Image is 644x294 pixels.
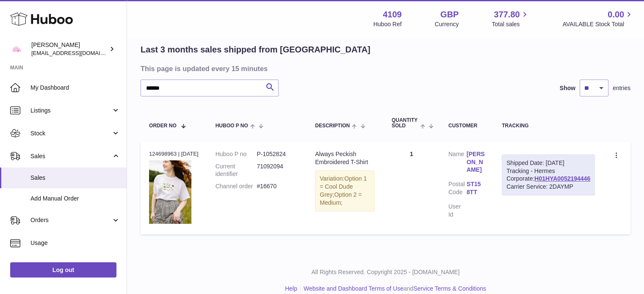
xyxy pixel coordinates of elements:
div: Tracking [502,123,595,129]
span: AVAILABLE Stock Total [562,20,634,28]
span: Description [315,123,350,129]
a: Website and Dashboard Terms of Use [304,285,404,292]
div: Currency [435,20,459,28]
span: Quantity Sold [392,118,418,129]
span: 0.00 [608,9,624,20]
div: 124698963 | [DATE] [149,150,199,158]
li: and [301,285,486,293]
strong: GBP [440,9,459,20]
img: alwayspeckish-Limpet-DariaSzotekPhotography-36_websize.jpg [149,160,191,224]
label: Show [560,84,575,92]
a: ST15 8TT [467,180,485,196]
div: Always Peckish Embroidered T-Shirt [315,150,375,166]
span: Huboo P no [216,123,248,129]
a: H01HYA0052194446 [534,175,590,182]
span: Order No [149,123,177,129]
dt: Channel order [216,182,257,190]
dt: Postal Code [448,180,467,198]
span: My Dashboard [30,84,120,92]
dt: Huboo P no [216,150,257,158]
a: [PERSON_NAME] [467,150,485,174]
dd: P-1052824 [257,150,298,158]
a: Service Terms & Conditions [413,285,486,292]
div: Carrier Service: 2DAYMP [506,183,590,191]
strong: 4109 [383,9,402,20]
h2: Last 3 months sales shipped from [GEOGRAPHIC_DATA] [141,44,370,55]
a: Log out [10,262,116,278]
div: [PERSON_NAME] [31,41,108,57]
dd: 71092094 [257,162,298,179]
span: [EMAIL_ADDRESS][DOMAIN_NAME] [31,49,124,56]
span: Add Manual Order [30,195,120,203]
span: Listings [30,107,111,115]
td: 1 [383,142,440,234]
span: Option 1 = Cool Dude Grey; [320,175,367,198]
a: 0.00 AVAILABLE Stock Total [562,9,634,28]
span: 377.80 [494,9,520,20]
div: Tracking - Hermes Corporate: [502,154,595,196]
a: Help [285,285,297,292]
a: 377.80 Total sales [492,9,529,28]
span: Stock [30,129,111,137]
span: Sales [30,152,111,160]
dd: #16670 [257,182,298,190]
span: entries [613,84,630,92]
span: Total sales [492,20,529,28]
dt: User Id [448,203,467,219]
p: All Rights Reserved. Copyright 2025 - [DOMAIN_NAME] [134,268,637,276]
span: Option 2 = Medium; [320,191,362,206]
div: Huboo Ref [373,20,402,28]
span: Orders [30,216,111,224]
dt: Name [448,150,467,176]
div: Shipped Date: [DATE] [506,159,590,167]
span: Usage [30,239,120,247]
h3: This page is updated every 15 minutes [141,64,628,73]
div: Customer [448,123,485,129]
dt: Current identifier [216,162,257,179]
img: internalAdmin-4109@internal.huboo.com [10,43,23,55]
div: Variation: [315,170,375,212]
span: Sales [30,174,120,182]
